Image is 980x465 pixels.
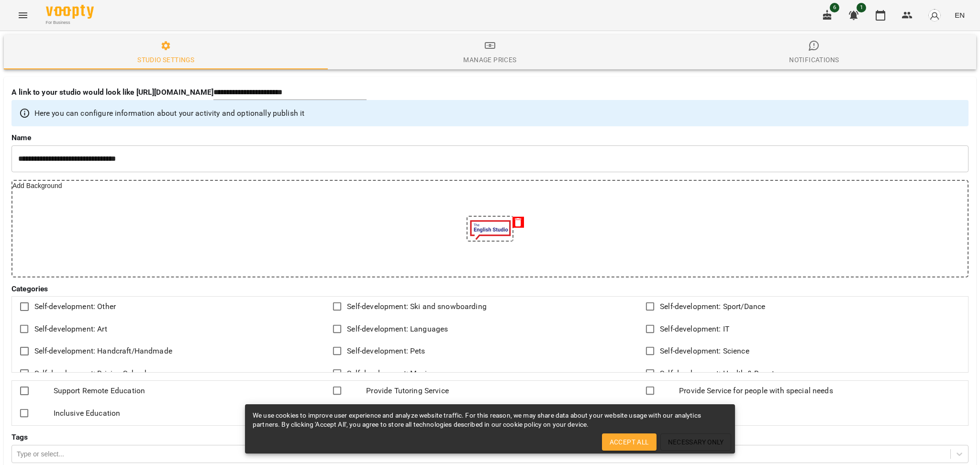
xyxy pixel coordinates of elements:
label: Tags [11,433,969,441]
span: Self-development: Ski and snowboarding [347,301,487,312]
span: Necessary Only [668,436,724,448]
span: Self-development: Languages [347,323,448,335]
img: avatar_s.png [928,9,941,22]
p: Here you can configure information about your activity and optionally publish it [34,108,305,119]
div: We use cookies to improve user experience and analyze website traffic. For this reason, we may sh... [253,407,727,433]
img: 5f08f58545bd80be0b66f63c1d8acb50.jpg [468,217,512,241]
img: Voopty Logo [46,5,94,19]
span: Self-development: Health & Beauty [660,368,778,379]
button: Accept All [602,433,657,451]
span: Self-development: Other [34,301,116,312]
div: Notifications [789,54,839,66]
div: Studio settings [137,54,194,66]
span: Self-development: Driving Schools [34,368,151,379]
span: Self-development: Art [34,323,107,335]
span: Accept All [610,436,649,448]
label: Name [11,134,969,142]
span: Inclusive Education [54,408,121,419]
span: For Business [46,20,94,26]
span: Self-development: IT [660,323,729,335]
span: 1 [857,3,866,12]
span: Support Remote Education [54,385,145,397]
span: EN [955,10,965,20]
span: 6 [830,3,839,12]
label: Categories [11,285,969,293]
span: Self-development: Pets [347,345,425,357]
span: Self-development: Sport/Dance [660,301,765,312]
span: Self-development: Science [660,345,749,357]
button: Necessary Only [660,433,732,451]
div: Type or select... [17,449,64,459]
span: Provide Service for people with special needs [679,385,833,397]
button: EN [951,6,969,24]
div: Manage Prices [463,54,516,66]
span: Self-development: Handcraft/Handmade [34,345,172,357]
span: Provide Tutoring Service [366,385,449,397]
p: A link to your studio would look like [URL][DOMAIN_NAME] [11,87,213,98]
span: Self-development: Music [347,368,431,379]
button: Menu [11,4,34,27]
